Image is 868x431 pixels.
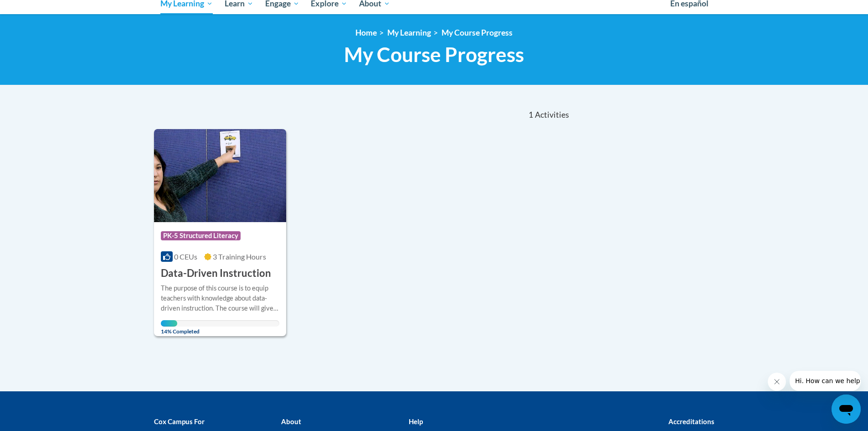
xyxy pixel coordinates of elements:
[668,417,714,426] b: Accreditations
[281,417,301,426] b: About
[355,28,377,37] a: Home
[387,28,431,37] a: My Learning
[161,320,178,335] span: 14% Completed
[5,6,74,14] span: Hi. How can we help?
[529,110,533,120] span: 1
[161,266,271,280] h3: Data-Driven Instruction
[409,417,423,426] b: Help
[161,320,178,327] div: Your progress
[790,371,861,391] iframe: Message from company
[344,42,524,67] span: My Course Progress
[174,252,197,261] span: 0 CEUs
[768,373,786,391] iframe: Close message
[535,110,569,120] span: Activities
[154,417,205,426] b: Cox Campus For
[161,231,241,240] span: PK-5 Structured Literacy
[442,28,513,37] a: My Course Progress
[832,395,861,424] iframe: Button to launch messaging window
[161,283,280,313] div: The purpose of this course is to equip teachers with knowledge about data-driven instruction. The...
[154,129,287,222] img: Course Logo
[213,252,266,261] span: 3 Training Hours
[154,129,287,336] a: Course LogoPK-5 Structured Literacy0 CEUs3 Training Hours Data-Driven InstructionThe purpose of t...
